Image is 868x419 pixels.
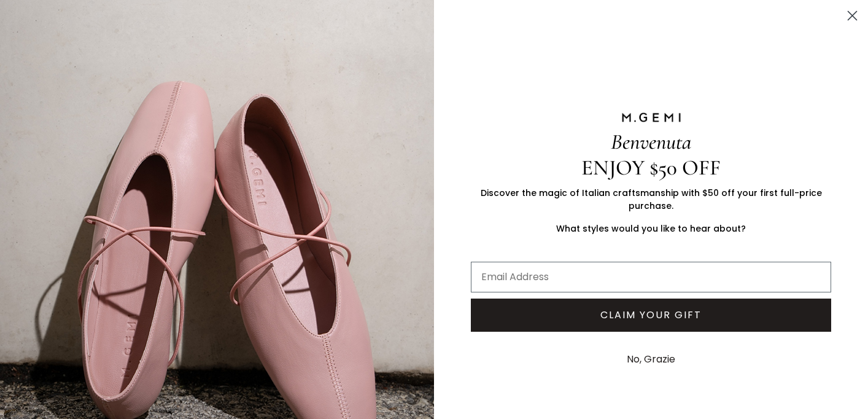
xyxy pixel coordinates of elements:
img: M.GEMI [621,112,682,123]
span: Discover the magic of Italian craftsmanship with $50 off your first full-price purchase. [481,187,822,212]
button: CLAIM YOUR GIFT [471,299,831,332]
button: No, Grazie [621,344,681,375]
span: What styles would you like to hear about? [556,222,746,235]
span: ENJOY $50 OFF [581,155,721,181]
button: Close dialog [842,5,863,26]
span: Benvenuta [611,129,691,155]
input: Email Address [471,262,831,292]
